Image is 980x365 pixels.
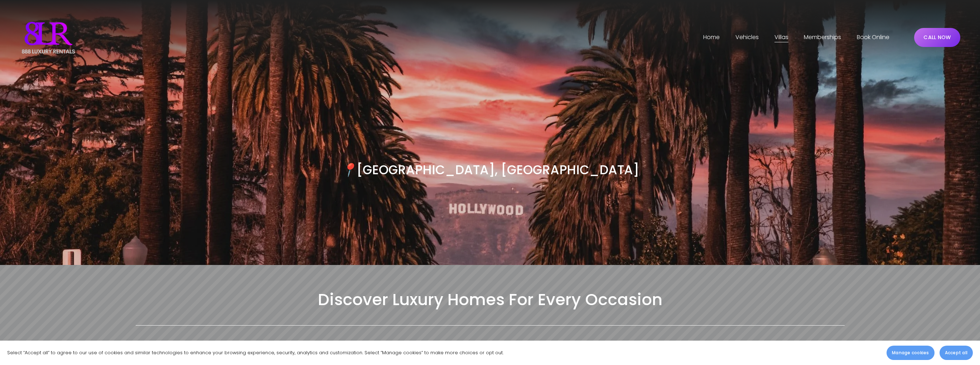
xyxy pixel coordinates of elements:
a: folder dropdown [735,32,759,43]
em: 📍 [341,161,357,179]
img: Luxury Car &amp; Home Rentals For Every Occasion [20,20,77,56]
span: Vehicles [735,32,759,43]
h3: [GEOGRAPHIC_DATA], [GEOGRAPHIC_DATA] [224,162,756,179]
span: Manage cookies [892,350,929,356]
button: Accept all [940,346,973,360]
a: Book Online [857,32,889,43]
span: Accept all [945,350,967,356]
button: Manage cookies [887,346,934,360]
span: Villas [774,32,788,43]
a: folder dropdown [774,32,788,43]
h2: Discover Luxury Homes For Every Occasion [136,289,845,310]
p: Select “Accept all” to agree to our use of cookies and similar technologies to enhance your brows... [7,349,503,357]
a: Home [703,32,720,43]
a: Memberships [804,32,841,43]
a: CALL NOW [914,28,961,47]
